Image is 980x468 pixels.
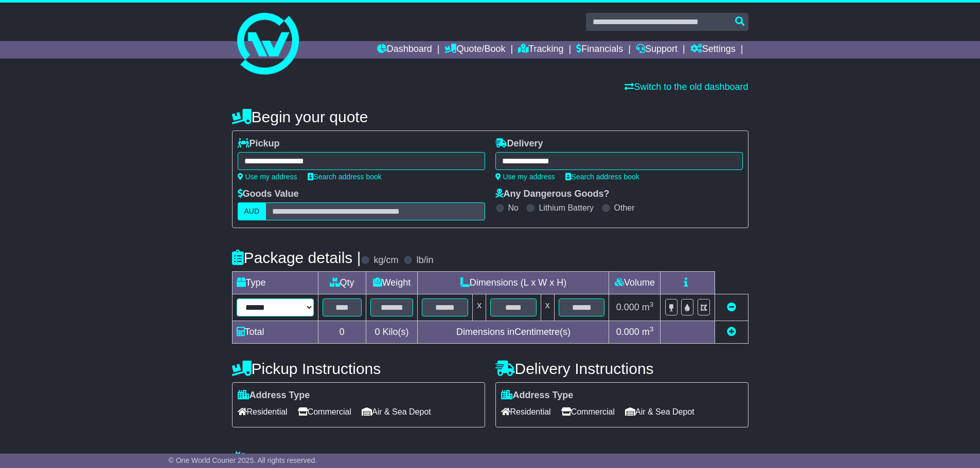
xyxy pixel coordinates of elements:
label: Lithium Battery [539,203,594,213]
a: Remove this item [727,302,736,312]
td: x [541,294,554,321]
h4: Delivery Instructions [495,360,749,377]
td: Kilo(s) [366,321,418,344]
span: m [642,302,654,312]
label: Address Type [501,390,574,401]
td: Dimensions in Centimetre(s) [418,321,609,344]
label: No [508,203,519,213]
a: Switch to the old dashboard [625,82,748,92]
span: m [642,327,654,337]
a: Search address book [308,173,382,181]
td: 0 [318,321,366,344]
span: Air & Sea Depot [362,404,431,420]
a: Tracking [518,41,563,59]
sup: 3 [650,301,654,308]
label: Any Dangerous Goods? [495,189,610,200]
td: Type [232,272,318,294]
span: © One World Courier 2025. All rights reserved. [169,456,317,464]
h4: Begin your quote [232,108,749,125]
label: Delivery [495,138,543,149]
label: Goods Value [238,189,299,200]
a: Use my address [495,173,555,181]
span: Residential [501,404,551,420]
span: Commercial [561,404,615,420]
h4: Package details | [232,249,361,266]
h4: Pickup Instructions [232,360,485,377]
a: Quote/Book [444,41,505,59]
label: kg/cm [373,255,398,266]
a: Settings [690,41,736,59]
span: 0.000 [616,327,639,337]
a: Use my address [238,173,297,181]
span: 0 [375,327,380,337]
sup: 3 [650,325,654,333]
label: Address Type [238,390,310,401]
label: Pickup [238,138,280,149]
label: Other [614,203,635,213]
a: Dashboard [377,41,432,59]
a: Search address book [565,173,639,181]
td: Qty [318,272,366,294]
a: Add new item [727,327,736,337]
span: 0.000 [616,302,639,312]
h4: Warranty & Insurance [232,451,749,467]
a: Support [636,41,678,59]
td: x [473,294,486,321]
td: Total [232,321,318,344]
span: Residential [238,404,288,420]
label: lb/in [416,255,433,266]
label: AUD [238,202,266,220]
td: Weight [366,272,418,294]
td: Volume [609,272,661,294]
td: Dimensions (L x W x H) [418,272,609,294]
a: Financials [576,41,623,59]
span: Commercial [298,404,351,420]
span: Air & Sea Depot [625,404,694,420]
